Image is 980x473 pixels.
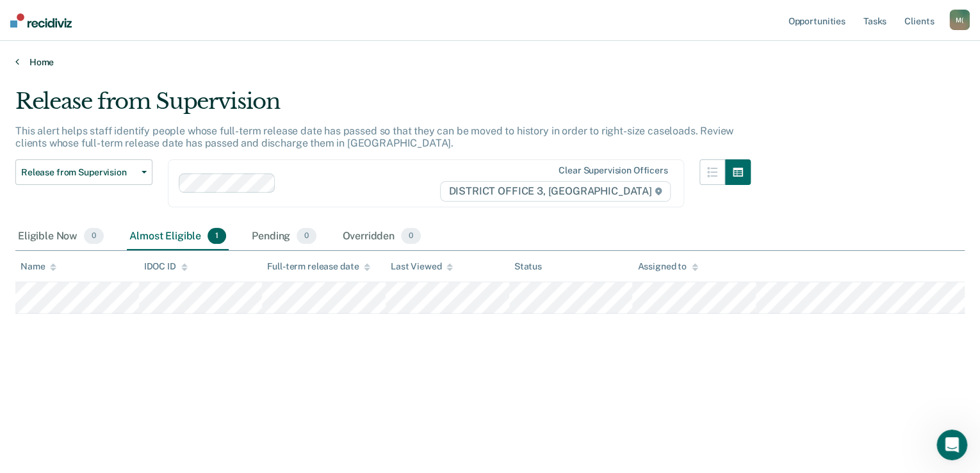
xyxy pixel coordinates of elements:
a: Home [15,56,965,68]
div: Almost Eligible1 [127,223,229,251]
span: DISTRICT OFFICE 3, [GEOGRAPHIC_DATA] [440,181,670,202]
span: 0 [297,228,316,245]
div: Name [20,261,56,272]
div: Last Viewed [391,261,453,272]
div: Overridden0 [339,223,423,251]
div: Status [514,261,542,272]
div: Assigned to [637,261,698,272]
span: 1 [208,228,226,245]
div: Eligible Now0 [15,223,106,251]
iframe: Intercom live chat [936,429,967,460]
button: M( [949,10,970,30]
span: Release from Supervision [21,167,136,178]
div: Release from Supervision [15,88,751,125]
div: Pending0 [249,223,319,251]
div: M ( [949,10,970,30]
span: 0 [84,228,104,245]
button: Release from Supervision [15,159,152,185]
div: Full-term release date [267,261,370,272]
div: Clear supervision officers [559,165,667,176]
span: 0 [401,228,421,245]
p: This alert helps staff identify people whose full-term release date has passed so that they can b... [15,125,733,149]
img: Recidiviz [10,13,72,28]
div: IDOC ID [144,261,188,272]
